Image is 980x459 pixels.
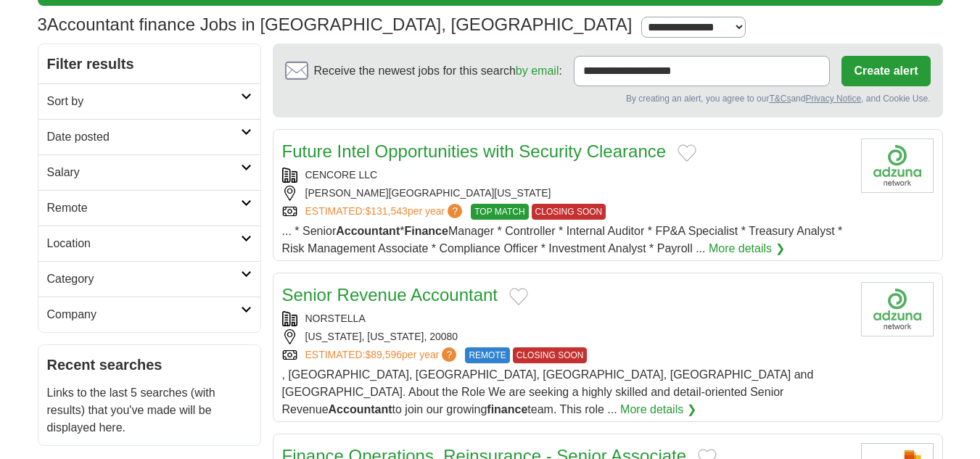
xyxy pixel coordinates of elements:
a: ESTIMATED:$131,543per year? [305,204,466,220]
span: ? [442,347,456,362]
h2: Recent searches [47,354,252,376]
a: Location [38,226,260,261]
a: Sort by [38,83,260,119]
span: $89,596 [365,349,402,360]
strong: Finance [404,225,448,237]
h2: Category [47,270,241,288]
div: NORSTELLA [282,311,849,326]
a: Remote [38,190,260,226]
h2: Sort by [47,93,241,110]
a: T&Cs [769,94,791,104]
a: Salary [38,154,260,190]
p: Links to the last 5 searches (with results) that you've made will be displayed here. [47,384,252,437]
div: [US_STATE], [US_STATE], 20080 [282,329,849,344]
a: Company [38,297,260,332]
img: Company logo [861,138,934,193]
button: Create alert [841,56,930,86]
a: by email [516,65,559,77]
img: Company logo [861,282,934,336]
span: Receive the newest jobs for this search : [314,62,562,80]
a: Senior Revenue Accountant [282,285,498,305]
a: Date posted [38,119,260,154]
a: ESTIMATED:$89,596per year? [305,347,460,363]
div: CENCORE LLC [282,168,849,183]
a: Future Intel Opportunities with Security Clearance [282,141,667,161]
h2: Location [47,235,241,252]
span: CLOSING SOON [532,204,606,220]
span: TOP MATCH [471,204,528,220]
span: $131,543 [365,205,407,217]
h2: Date posted [47,128,241,146]
span: 3 [38,12,47,38]
button: Add to favorite jobs [678,144,696,162]
span: ... * Senior * Manager * Controller * Internal Auditor * FP&A Specialist * Treasury Analyst * Ris... [282,225,843,255]
a: Privacy Notice [805,94,861,104]
h2: Remote [47,199,241,217]
a: More details ❯ [709,240,785,257]
h2: Filter results [38,44,260,83]
span: ? [448,204,462,218]
span: CLOSING SOON [513,347,588,363]
strong: Accountant [336,225,400,237]
a: More details ❯ [620,401,696,418]
h2: Company [47,306,241,323]
span: REMOTE [465,347,509,363]
div: [PERSON_NAME][GEOGRAPHIC_DATA][US_STATE] [282,186,849,201]
div: By creating an alert, you agree to our and , and Cookie Use. [285,92,931,105]
strong: finance [487,403,527,415]
h2: Salary [47,164,241,181]
h1: Accountant finance Jobs in [GEOGRAPHIC_DATA], [GEOGRAPHIC_DATA] [38,15,633,34]
button: Add to favorite jobs [509,288,528,305]
strong: Accountant [329,403,392,415]
a: Category [38,261,260,297]
span: , [GEOGRAPHIC_DATA], [GEOGRAPHIC_DATA], [GEOGRAPHIC_DATA], [GEOGRAPHIC_DATA] and [GEOGRAPHIC_DATA... [282,368,814,415]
